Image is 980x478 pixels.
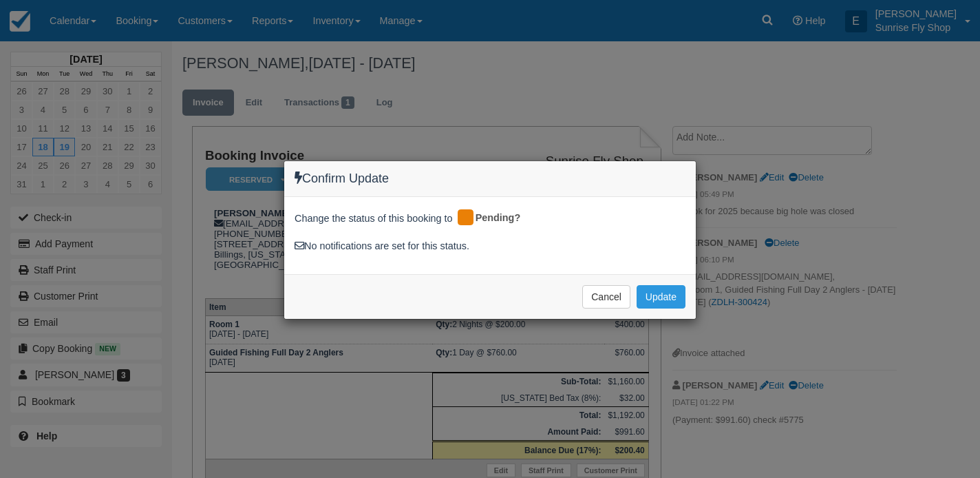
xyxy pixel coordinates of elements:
[456,207,531,229] div: Pending?
[295,211,453,229] span: Change the status of this booking to
[295,172,685,186] h4: Confirm Update
[637,285,685,309] button: Update
[295,239,685,253] div: No notifications are set for this status.
[582,285,630,309] button: Cancel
